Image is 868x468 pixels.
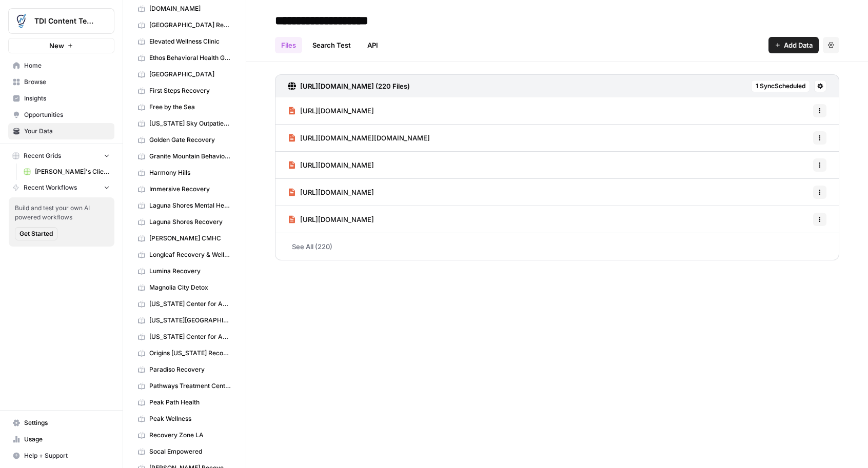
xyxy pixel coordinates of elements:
[133,165,235,181] a: Harmony Hills
[300,160,374,170] span: [URL][DOMAIN_NAME]
[288,206,374,233] a: [URL][DOMAIN_NAME]
[8,148,114,164] button: Recent Grids
[8,415,114,431] a: Settings
[751,80,810,92] button: 1 SyncScheduled
[300,106,374,116] span: [URL][DOMAIN_NAME]
[8,8,114,34] button: Workspace: TDI Content Team
[24,77,110,87] span: Browse
[8,123,114,139] a: Your Data
[133,197,235,214] a: Laguna Shores Mental Health
[288,125,430,151] a: [URL][DOMAIN_NAME][DOMAIN_NAME]
[288,75,410,97] a: [URL][DOMAIN_NAME] (220 Files)
[8,180,114,195] button: Recent Workflows
[149,365,231,374] span: Paradiso Recovery
[149,217,231,227] span: Laguna Shores Recovery
[149,447,231,456] span: Socal Empowered
[149,103,231,112] span: Free by the Sea
[24,110,110,119] span: Opportunities
[133,361,235,378] a: Paradiso Recovery
[133,296,235,312] a: [US_STATE] Center for Adolescent Wellness
[8,57,114,74] a: Home
[15,204,108,222] span: Build and test your own AI powered workflows
[768,37,819,53] button: Add Data
[133,312,235,329] a: [US_STATE][GEOGRAPHIC_DATA]
[133,1,235,17] a: [DOMAIN_NAME]
[133,394,235,411] a: Peak Path Health
[133,443,235,460] a: Socal Empowered
[8,90,114,107] a: Insights
[300,187,374,197] span: [URL][DOMAIN_NAME]
[133,230,235,247] a: [PERSON_NAME] CMHC
[149,398,231,407] span: Peak Path Health
[149,316,231,325] span: [US_STATE][GEOGRAPHIC_DATA]
[133,378,235,394] a: Pathways Treatment Center
[288,97,374,124] a: [URL][DOMAIN_NAME]
[149,86,231,95] span: First Steps Recovery
[149,21,231,30] span: [GEOGRAPHIC_DATA] Recovery
[15,227,57,240] button: Get Started
[24,61,110,70] span: Home
[19,229,53,238] span: Get Started
[133,181,235,197] a: Immersive Recovery
[133,148,235,165] a: Granite Mountain Behavioral Healthcare
[784,40,813,50] span: Add Data
[149,234,231,243] span: [PERSON_NAME] CMHC
[149,53,231,63] span: Ethos Behavioral Health Group
[361,37,384,53] a: API
[133,279,235,296] a: Magnolia City Detox
[288,152,374,178] a: [URL][DOMAIN_NAME]
[149,185,231,194] span: Immersive Recovery
[133,83,235,99] a: First Steps Recovery
[149,414,231,423] span: Peak Wellness
[149,267,231,276] span: Lumina Recovery
[149,299,231,309] span: [US_STATE] Center for Adolescent Wellness
[8,74,114,90] a: Browse
[288,179,374,206] a: [URL][DOMAIN_NAME]
[24,183,77,192] span: Recent Workflows
[149,119,231,128] span: [US_STATE] Sky Outpatient Detox
[149,283,231,292] span: Magnolia City Detox
[149,201,231,210] span: Laguna Shores Mental Health
[756,82,805,91] span: 1 Sync Scheduled
[24,418,110,428] span: Settings
[133,263,235,279] a: Lumina Recovery
[24,451,110,460] span: Help + Support
[133,17,235,33] a: [GEOGRAPHIC_DATA] Recovery
[149,152,231,161] span: Granite Mountain Behavioral Healthcare
[149,349,231,358] span: Origins [US_STATE] Recovery
[24,94,110,103] span: Insights
[149,4,231,13] span: [DOMAIN_NAME]
[8,447,114,464] button: Help + Support
[133,33,235,50] a: Elevated Wellness Clinic
[149,168,231,177] span: Harmony Hills
[149,70,231,79] span: [GEOGRAPHIC_DATA]
[19,164,114,180] a: [PERSON_NAME]'s Clients - New Content
[133,411,235,427] a: Peak Wellness
[133,132,235,148] a: Golden Gate Recovery
[34,16,96,26] span: TDI Content Team
[8,107,114,123] a: Opportunities
[133,427,235,443] a: Recovery Zone LA
[133,329,235,345] a: [US_STATE] Center for Adolescent Wellness
[8,38,114,53] button: New
[275,37,302,53] a: Files
[149,37,231,46] span: Elevated Wellness Clinic
[133,99,235,115] a: Free by the Sea
[12,12,30,30] img: TDI Content Team Logo
[149,332,231,341] span: [US_STATE] Center for Adolescent Wellness
[149,431,231,440] span: Recovery Zone LA
[300,214,374,225] span: [URL][DOMAIN_NAME]
[133,247,235,263] a: Longleaf Recovery & Wellness
[133,214,235,230] a: Laguna Shores Recovery
[133,50,235,66] a: Ethos Behavioral Health Group
[24,151,61,160] span: Recent Grids
[49,40,64,51] span: New
[24,435,110,444] span: Usage
[300,133,430,143] span: [URL][DOMAIN_NAME][DOMAIN_NAME]
[149,135,231,145] span: Golden Gate Recovery
[300,81,410,91] h3: [URL][DOMAIN_NAME] (220 Files)
[306,37,357,53] a: Search Test
[275,233,839,260] a: See All (220)
[24,127,110,136] span: Your Data
[133,345,235,361] a: Origins [US_STATE] Recovery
